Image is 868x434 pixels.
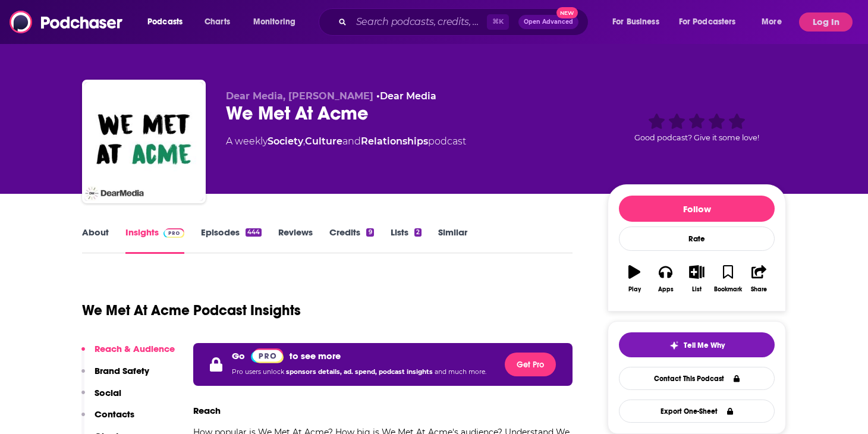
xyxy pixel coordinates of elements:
button: tell me why sparkleTell Me Why [619,332,775,357]
button: open menu [139,12,198,32]
div: Rate [619,227,775,251]
img: Podchaser - Follow, Share and Rate Podcasts [10,11,124,33]
span: and [342,136,361,147]
p: to see more [290,350,341,361]
div: Good podcast? Give it some love! [608,90,786,164]
div: A weekly podcast [226,134,466,149]
button: Follow [619,196,775,222]
a: Episodes444 [201,227,262,254]
a: Culture [305,136,342,147]
div: Search podcasts, credits, & more... [330,8,600,36]
span: For Podcasters [679,14,736,30]
a: InsightsPodchaser Pro [125,227,184,254]
span: , [303,136,305,147]
a: Contact This Podcast [619,367,775,390]
a: Credits9 [329,227,373,254]
button: Apps [650,257,681,300]
img: tell me why sparkle [669,341,679,350]
button: Contacts [81,408,134,430]
button: Brand Safety [81,365,149,387]
a: Lists2 [391,227,422,254]
a: Charts [197,12,237,32]
span: More [762,14,782,30]
a: About [82,227,109,254]
p: Brand Safety [95,365,149,376]
div: List [692,286,702,293]
img: Podchaser Pro [163,228,184,238]
span: ⌘ K [487,14,509,30]
img: We Met At Acme [84,82,203,201]
a: Similar [438,227,467,254]
h1: We Met At Acme Podcast Insights [82,301,301,319]
div: 9 [366,228,373,237]
button: Export One-Sheet [619,400,775,423]
div: Bookmark [714,286,742,293]
span: For Business [612,14,659,30]
button: open menu [671,12,753,32]
button: Get Pro [505,353,556,376]
button: Open AdvancedNew [518,15,578,29]
button: Log In [799,12,853,32]
a: Society [268,136,303,147]
span: Charts [205,14,230,30]
span: • [376,90,436,102]
div: 444 [246,228,262,237]
p: Contacts [95,408,134,420]
img: Podchaser Pro [251,348,284,363]
button: Social [81,387,121,409]
input: Search podcasts, credits, & more... [351,12,487,32]
p: Social [95,387,121,398]
a: Relationships [361,136,428,147]
button: open menu [753,12,797,32]
p: Go [232,350,245,361]
button: List [681,257,712,300]
span: Monitoring [253,14,295,30]
span: Good podcast? Give it some love! [634,133,759,142]
div: Apps [658,286,674,293]
button: open menu [604,12,674,32]
span: Dear Media, [PERSON_NAME] [226,90,373,102]
div: Share [751,286,767,293]
span: sponsors details, ad. spend, podcast insights [286,368,435,376]
button: Play [619,257,650,300]
span: Open Advanced [524,19,573,25]
span: Podcasts [147,14,183,30]
span: Tell Me Why [684,341,725,350]
button: open menu [245,12,311,32]
p: Reach & Audience [95,343,175,354]
span: New [556,7,578,18]
a: Reviews [278,227,313,254]
div: Play [628,286,641,293]
button: Bookmark [712,257,743,300]
div: 2 [414,228,422,237]
p: Pro users unlock and much more. [232,363,486,381]
a: Dear Media [380,90,436,102]
button: Reach & Audience [81,343,175,365]
h3: Reach [193,405,221,416]
a: Pro website [251,348,284,363]
button: Share [744,257,775,300]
